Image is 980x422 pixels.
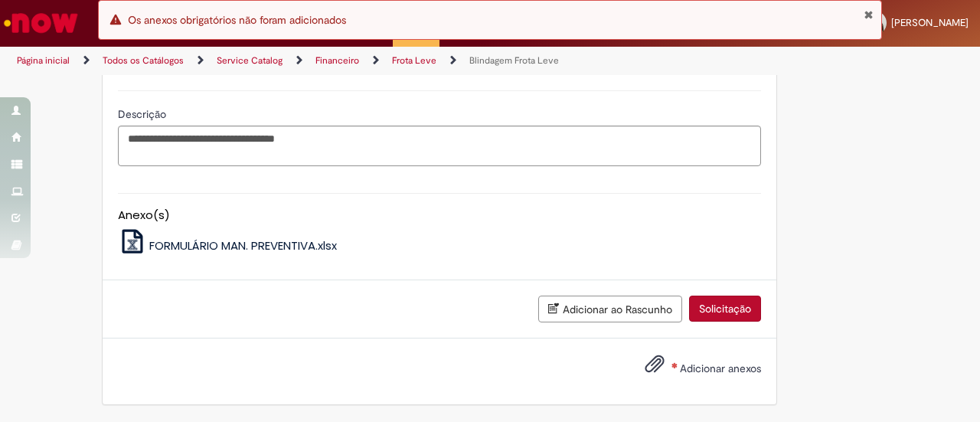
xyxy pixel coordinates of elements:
[11,47,642,75] ul: Trilhas de página
[864,8,874,21] button: Fechar Notificação
[641,350,668,385] button: Adicionar anexos
[217,54,283,67] a: Service Catalog
[118,126,761,166] textarea: Descrição
[469,54,559,67] a: Blindagem Frota Leve
[118,107,169,121] span: Descrição
[128,13,346,27] span: Os anexos obrigatórios não foram adicionados
[2,8,80,38] img: ServiceNow
[118,209,761,222] h5: Anexo(s)
[891,16,969,29] span: [PERSON_NAME]
[315,54,359,67] a: Financeiro
[689,296,761,322] button: Solicitação
[149,237,337,254] span: FORMULÁRIO MAN. PREVENTIVA.xlsx
[680,361,761,375] span: Adicionar anexos
[17,54,70,67] a: Página inicial
[118,237,338,254] a: FORMULÁRIO MAN. PREVENTIVA.xlsx
[103,54,184,67] a: Todos os Catálogos
[392,54,436,67] a: Frota Leve
[538,296,682,322] button: Adicionar ao Rascunho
